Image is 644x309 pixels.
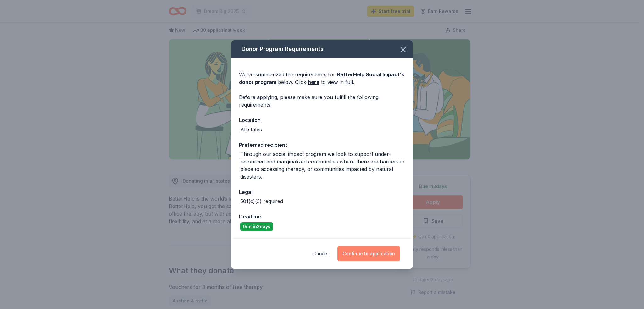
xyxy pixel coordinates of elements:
[240,197,283,205] div: 501(c)(3) required
[239,141,405,149] div: Preferred recipient
[308,78,319,86] a: here
[313,246,329,261] button: Cancel
[239,188,405,196] div: Legal
[239,116,405,124] div: Location
[240,126,262,133] div: All states
[240,150,405,180] div: Through our social impact program we look to support under-resourced and marginalized communities...
[337,246,400,261] button: Continue to application
[240,222,273,231] div: Due in 3 days
[239,71,405,86] div: We've summarized the requirements for below. Click to view in full.
[231,40,413,58] div: Donor Program Requirements
[239,93,405,108] div: Before applying, please make sure you fulfill the following requirements:
[239,212,405,221] div: Deadline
